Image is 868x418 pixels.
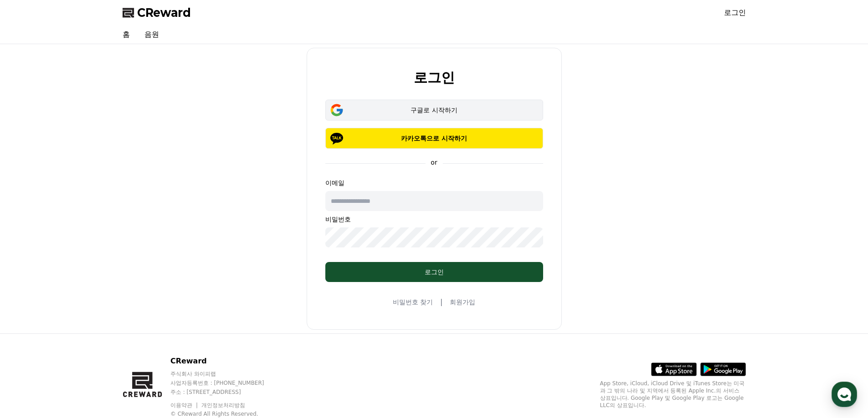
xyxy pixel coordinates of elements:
a: 홈 [115,25,137,44]
p: 비밀번호 [325,215,543,224]
span: 대화 [83,302,94,310]
span: CReward [137,5,191,20]
span: 홈 [29,302,34,309]
p: © CReward All Rights Reserved. [170,410,282,418]
p: 주소 : [STREET_ADDRESS] [170,388,282,396]
a: 비밀번호 찾기 [393,297,433,307]
p: 카카오톡으로 시작하기 [339,134,530,143]
a: 로그인 [724,7,746,18]
a: 대화 [60,288,118,311]
button: 구글로 시작하기 [325,100,543,121]
span: | [440,297,442,307]
button: 카카오톡으로 시작하기 [325,128,543,149]
a: 이용약관 [170,402,199,408]
div: 로그인 [344,267,525,277]
a: 회원가입 [450,297,475,307]
a: 개인정보처리방침 [201,402,245,408]
a: CReward [123,5,191,20]
p: 주식회사 와이피랩 [170,370,282,378]
a: 음원 [137,25,166,44]
a: 홈 [3,288,60,311]
span: 설정 [141,302,152,309]
p: 이메일 [325,178,543,187]
p: App Store, iCloud, iCloud Drive 및 iTunes Store는 미국과 그 밖의 나라 및 지역에서 등록된 Apple Inc.의 서비스 상표입니다. Goo... [600,380,746,409]
button: 로그인 [325,262,543,282]
a: 설정 [118,288,175,311]
div: 구글로 시작하기 [339,106,530,115]
p: or [425,158,442,167]
p: CReward [170,356,282,367]
h2: 로그인 [414,70,455,85]
p: 사업자등록번호 : [PHONE_NUMBER] [170,379,282,387]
